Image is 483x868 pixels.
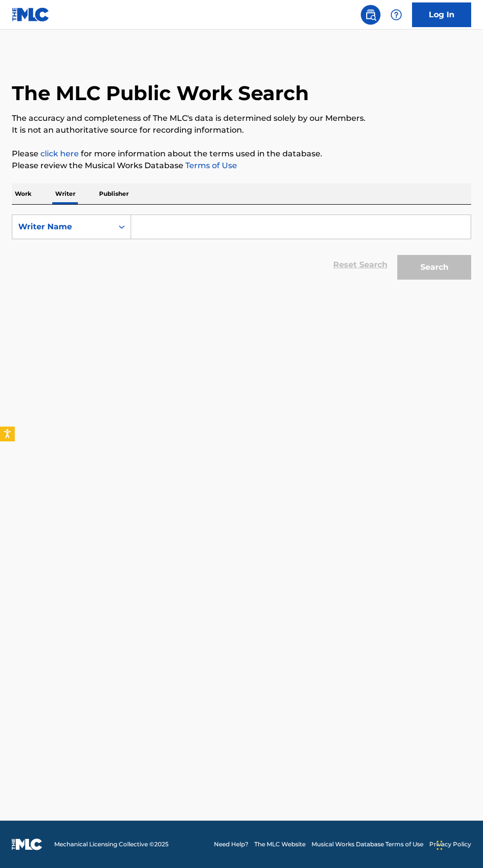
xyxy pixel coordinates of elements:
[12,838,42,850] img: logo
[214,840,248,849] a: Need Help?
[386,5,406,25] div: Help
[12,183,34,204] p: Work
[412,2,471,27] a: Log In
[40,149,79,158] a: click here
[254,840,306,849] a: The MLC Website
[12,81,309,106] h1: The MLC Public Work Search
[96,183,132,204] p: Publisher
[361,5,380,25] a: Public Search
[12,124,471,136] p: It is not an authoritative source for recording information.
[12,112,471,124] p: The accuracy and completeness of The MLC's data is determined solely by our Members.
[437,831,443,860] div: Drag
[12,160,471,172] p: Please review the Musical Works Database
[429,840,471,849] a: Privacy Policy
[12,215,471,285] form: Search Form
[18,221,107,233] div: Writer Name
[365,9,377,21] img: search
[390,9,402,21] img: help
[12,148,471,160] p: Please for more information about the terms used in the database.
[52,183,78,204] p: Writer
[311,840,423,849] a: Musical Works Database Terms of Use
[183,161,237,170] a: Terms of Use
[12,7,50,22] img: MLC Logo
[54,840,169,849] span: Mechanical Licensing Collective © 2025
[434,821,483,868] iframe: Chat Widget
